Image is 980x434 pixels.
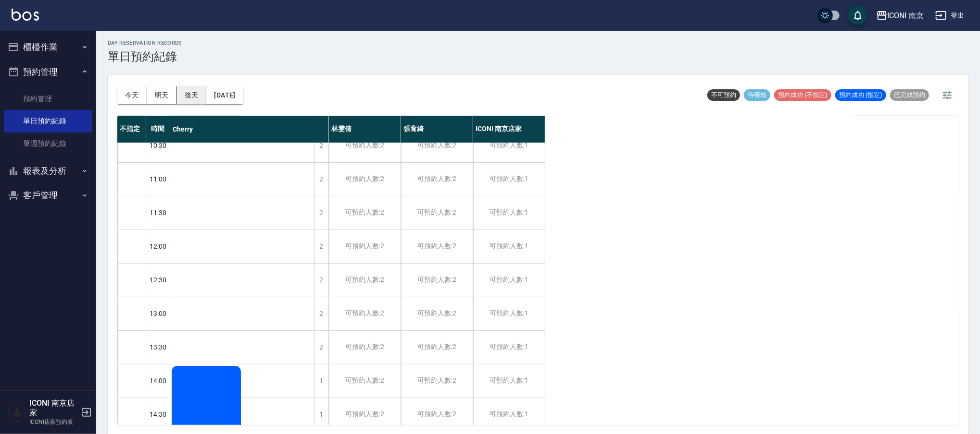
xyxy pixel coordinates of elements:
[473,196,545,229] div: 可預約人數:1
[473,264,545,297] div: 可預約人數:1
[401,297,473,330] div: 可預約人數:2
[835,91,886,99] span: 預約成功 (指定)
[170,116,329,143] div: Cherry
[108,40,182,46] h2: day Reservation records
[401,331,473,364] div: 可預約人數:2
[744,91,770,99] span: 待審核
[473,331,545,364] div: 可預約人數:1
[177,86,207,104] button: 後天
[314,297,328,330] div: 2
[4,183,92,208] button: 客戶管理
[401,116,473,143] div: 張育綺
[888,10,924,22] div: ICONI 南京
[401,398,473,431] div: 可預約人數:2
[4,35,92,60] button: 櫃檯作業
[12,9,39,21] img: Logo
[473,230,545,263] div: 可預約人數:1
[329,297,401,330] div: 可預約人數:2
[314,196,328,229] div: 2
[146,364,170,398] div: 14:00
[314,163,328,196] div: 2
[329,129,401,162] div: 可預約人數:2
[146,129,170,162] div: 10:30
[872,6,928,25] button: ICONI 南京
[473,398,545,431] div: 可預約人數:1
[314,398,328,431] div: 1
[473,116,545,143] div: ICONI 南京店家
[146,196,170,229] div: 11:30
[329,331,401,364] div: 可預約人數:2
[329,398,401,431] div: 可預約人數:2
[117,86,147,104] button: 今天
[473,163,545,196] div: 可預約人數:1
[4,110,92,132] a: 單日預約紀錄
[29,398,78,418] h5: ICONI 南京店家
[890,91,929,99] span: 已完成預約
[117,116,146,143] div: 不指定
[314,129,328,162] div: 2
[473,297,545,330] div: 可預約人數:1
[401,129,473,162] div: 可預約人數:2
[401,230,473,263] div: 可預約人數:2
[707,91,740,99] span: 不可預約
[4,133,92,155] a: 單週預約紀錄
[314,264,328,297] div: 2
[146,297,170,330] div: 13:00
[401,364,473,398] div: 可預約人數:2
[329,230,401,263] div: 可預約人數:2
[314,230,328,263] div: 2
[29,418,78,426] p: ICONI店家預約表
[848,6,867,25] button: save
[931,7,968,24] button: 登出
[147,86,177,104] button: 明天
[329,264,401,297] div: 可預約人數:2
[4,158,92,183] button: 報表及分析
[146,398,170,431] div: 14:30
[146,116,170,143] div: 時間
[314,331,328,364] div: 2
[401,264,473,297] div: 可預約人數:2
[4,88,92,110] a: 預約管理
[314,364,328,398] div: 1
[774,91,831,99] span: 預約成功 (不指定)
[146,162,170,196] div: 11:00
[146,229,170,263] div: 12:00
[4,60,92,84] button: 預約管理
[329,364,401,398] div: 可預約人數:2
[206,86,243,104] button: [DATE]
[8,403,27,422] img: Person
[401,163,473,196] div: 可預約人數:2
[329,163,401,196] div: 可預約人數:2
[329,196,401,229] div: 可預約人數:2
[146,263,170,297] div: 12:30
[329,116,401,143] div: 林雯倩
[146,330,170,364] div: 13:30
[473,129,545,162] div: 可預約人數:1
[108,50,182,63] h3: 單日預約紀錄
[473,364,545,398] div: 可預約人數:1
[401,196,473,229] div: 可預約人數:2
